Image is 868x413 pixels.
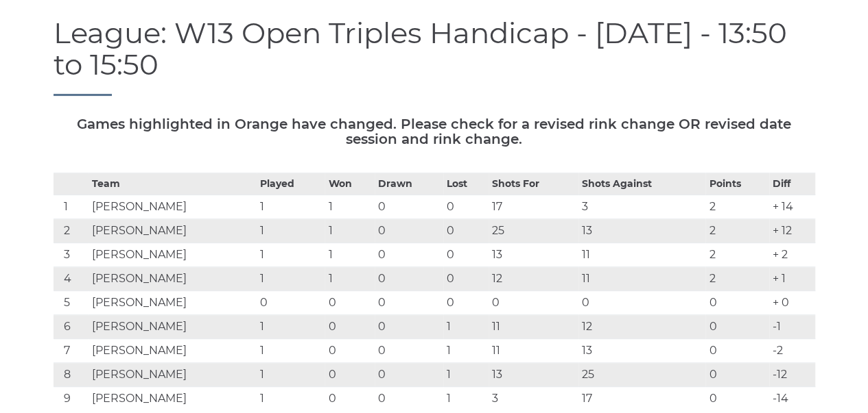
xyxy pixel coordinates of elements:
[375,267,443,291] td: 0
[54,116,815,147] h5: Games highlighted in Orange have changed. Please check for a revised rink change OR revised date ...
[375,363,443,387] td: 0
[769,291,814,315] td: + 0
[489,291,578,315] td: 0
[325,363,375,387] td: 0
[769,173,814,195] th: Diff
[489,243,578,267] td: 13
[443,267,489,291] td: 0
[257,267,325,291] td: 1
[257,291,325,315] td: 0
[705,291,769,315] td: 0
[705,339,769,363] td: 0
[705,195,769,219] td: 2
[489,195,578,219] td: 17
[375,195,443,219] td: 0
[375,339,443,363] td: 0
[769,243,814,267] td: + 2
[443,173,489,195] th: Lost
[769,267,814,291] td: + 1
[257,173,325,195] th: Played
[325,195,375,219] td: 1
[769,315,814,339] td: -1
[705,363,769,387] td: 0
[375,219,443,243] td: 0
[89,291,257,315] td: [PERSON_NAME]
[769,219,814,243] td: + 12
[257,195,325,219] td: 1
[375,243,443,267] td: 0
[443,339,489,363] td: 1
[705,315,769,339] td: 0
[54,363,89,387] td: 8
[489,267,578,291] td: 12
[89,387,257,411] td: [PERSON_NAME]
[89,195,257,219] td: [PERSON_NAME]
[257,363,325,387] td: 1
[89,315,257,339] td: [PERSON_NAME]
[375,387,443,411] td: 0
[89,339,257,363] td: [PERSON_NAME]
[705,219,769,243] td: 2
[54,387,89,411] td: 9
[578,195,706,219] td: 3
[443,315,489,339] td: 1
[443,195,489,219] td: 0
[489,173,578,195] th: Shots For
[257,243,325,267] td: 1
[54,291,89,315] td: 5
[769,387,814,411] td: -14
[578,315,706,339] td: 12
[489,315,578,339] td: 11
[578,291,706,315] td: 0
[325,339,375,363] td: 0
[54,339,89,363] td: 7
[375,315,443,339] td: 0
[325,219,375,243] td: 1
[325,291,375,315] td: 0
[705,243,769,267] td: 2
[257,315,325,339] td: 1
[578,267,706,291] td: 11
[769,195,814,219] td: + 14
[578,243,706,267] td: 11
[705,173,769,195] th: Points
[443,387,489,411] td: 1
[578,173,706,195] th: Shots Against
[578,363,706,387] td: 25
[325,173,375,195] th: Won
[54,17,815,96] h1: League: W13 Open Triples Handicap - [DATE] - 13:50 to 15:50
[443,363,489,387] td: 1
[325,387,375,411] td: 0
[325,315,375,339] td: 0
[375,291,443,315] td: 0
[54,195,89,219] td: 1
[89,173,257,195] th: Team
[769,363,814,387] td: -12
[489,219,578,243] td: 25
[443,219,489,243] td: 0
[89,243,257,267] td: [PERSON_NAME]
[578,387,706,411] td: 17
[443,243,489,267] td: 0
[89,363,257,387] td: [PERSON_NAME]
[54,219,89,243] td: 2
[489,339,578,363] td: 11
[705,267,769,291] td: 2
[257,387,325,411] td: 1
[769,339,814,363] td: -2
[89,267,257,291] td: [PERSON_NAME]
[54,267,89,291] td: 4
[375,173,443,195] th: Drawn
[325,267,375,291] td: 1
[257,339,325,363] td: 1
[578,339,706,363] td: 13
[89,219,257,243] td: [PERSON_NAME]
[443,291,489,315] td: 0
[489,387,578,411] td: 3
[257,219,325,243] td: 1
[578,219,706,243] td: 13
[705,387,769,411] td: 0
[54,315,89,339] td: 6
[54,243,89,267] td: 3
[489,363,578,387] td: 13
